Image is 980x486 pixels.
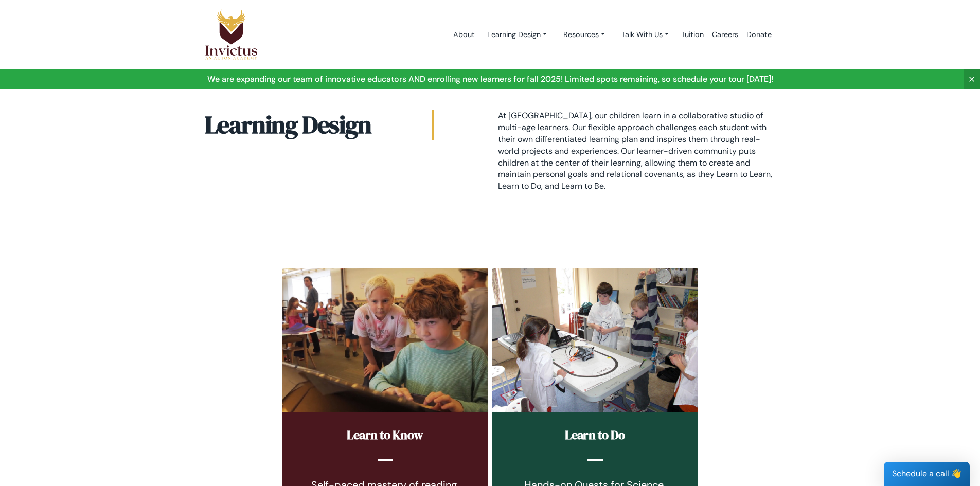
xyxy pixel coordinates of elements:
[479,25,555,44] a: Learning Design
[205,110,434,140] h2: Learning Design
[205,9,258,60] img: Logo
[555,25,613,44] a: Resources
[613,25,677,44] a: Talk With Us
[298,428,473,443] h2: Learn to Know
[708,13,742,57] a: Careers
[449,13,479,57] a: About
[508,428,683,443] h2: Learn to Do
[742,13,776,57] a: Donate
[677,13,708,57] a: Tuition
[498,110,776,192] p: At [GEOGRAPHIC_DATA], our children learn in a collaborative studio of multi-age learners. Our fle...
[884,462,970,486] div: Schedule a call 👋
